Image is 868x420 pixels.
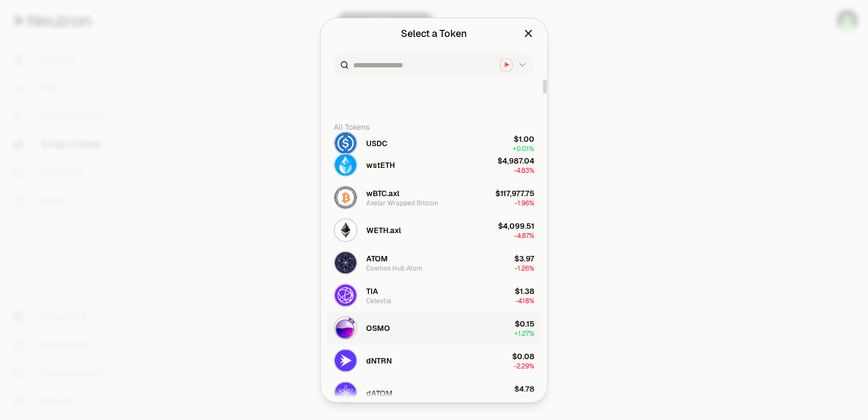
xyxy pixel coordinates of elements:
img: ATOM Logo [335,252,356,273]
button: dATOM LogodATOM$4.78-1.70% [327,377,541,409]
span: USDC [366,137,387,148]
button: Neutron LogoNeutron Logo [500,58,528,71]
div: $1.38 [515,285,534,296]
span: + 0.01% [513,144,534,153]
div: Cosmos Hub Atom [366,264,423,272]
img: TIA Logo [335,284,356,306]
div: Axelar Wrapped Bitcoin [366,198,438,207]
span: ATOM [366,253,388,264]
button: TIA LogoTIACelestia$1.38-4.18% [327,279,541,311]
span: dATOM [366,387,393,398]
span: wstETH [366,159,395,170]
div: $0.15 [515,318,534,329]
div: $0.08 [512,350,534,361]
div: $3.97 [514,253,534,264]
div: Select a Token [401,26,467,41]
button: wstETH LogowstETH$4,987.04-4.83% [327,148,541,181]
div: $1.00 [514,133,534,144]
div: $4,987.04 [497,155,534,166]
button: USDC LogoUSDC$1.00+0.01% [327,127,541,159]
span: TIA [366,285,378,296]
span: dNTRN [366,355,392,366]
span: -1.96% [515,198,534,207]
span: OSMO [366,322,390,333]
img: dATOM Logo [335,382,356,404]
img: WETH.axl Logo [335,219,356,241]
button: wBTC.axl LogowBTC.axlAxelar Wrapped Bitcoin$117,977.75-1.96% [327,181,541,214]
span: wBTC.axl [366,187,399,198]
span: -4.18% [515,296,534,305]
img: Neutron Logo [501,60,512,70]
img: wBTC.axl Logo [335,186,356,208]
img: USDC Logo [335,132,356,154]
button: ATOM LogoATOMCosmos Hub Atom$3.97-1.26% [327,246,541,279]
img: OSMO Logo [335,317,356,338]
span: -2.29% [514,361,534,370]
span: + 1.27% [514,329,534,337]
button: OSMO LogoOSMO$0.15+1.27% [327,311,541,344]
span: -1.26% [515,264,534,272]
button: WETH.axl LogoWETH.axl$4,099.51-4.87% [327,214,541,246]
div: All Tokens [327,116,541,137]
div: $4,099.51 [498,220,534,231]
span: -4.87% [514,231,534,240]
button: dNTRN LogodNTRN$0.08-2.29% [327,344,541,377]
span: -4.83% [514,166,534,174]
span: WETH.axl [366,224,401,235]
span: -1.70% [515,394,534,403]
div: Celestia [366,296,391,305]
div: $4.78 [514,383,534,394]
img: dNTRN Logo [335,349,356,371]
img: wstETH Logo [335,154,356,175]
div: $117,977.75 [495,187,534,198]
button: Close [522,26,534,41]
